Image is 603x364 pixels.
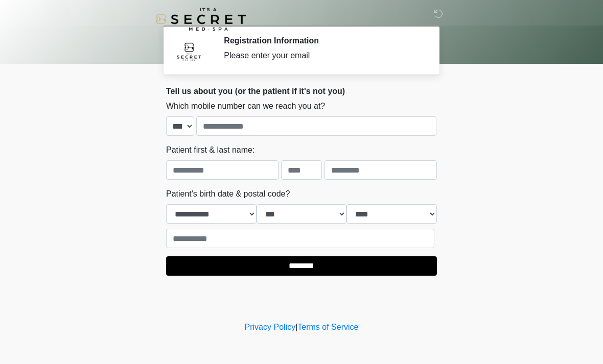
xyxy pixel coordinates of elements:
[166,144,254,156] label: Patient first & last name:
[166,188,290,200] label: Patient's birth date & postal code?
[156,8,246,31] img: It's A Secret Med Spa Logo
[224,50,422,62] div: Please enter your email
[297,323,358,331] a: Terms of Service
[166,86,437,96] h2: Tell us about you (or the patient if it's not you)
[245,323,296,331] a: Privacy Policy
[224,36,422,45] h2: Registration Information
[166,100,325,112] label: Which mobile number can we reach you at?
[174,36,204,66] img: Agent Avatar
[295,323,297,331] a: |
